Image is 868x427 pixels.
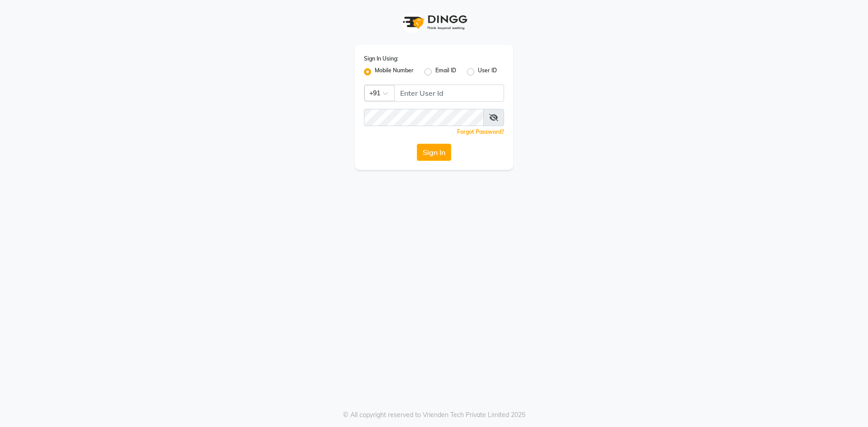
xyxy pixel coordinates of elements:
a: Forgot Password? [457,128,504,135]
input: Username [394,84,504,102]
img: logo1.svg [398,9,470,36]
label: Email ID [435,66,456,77]
label: Sign In Using: [364,55,398,63]
label: User ID [478,66,497,77]
input: Username [364,109,484,126]
button: Sign In [417,144,451,161]
label: Mobile Number [375,66,414,77]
